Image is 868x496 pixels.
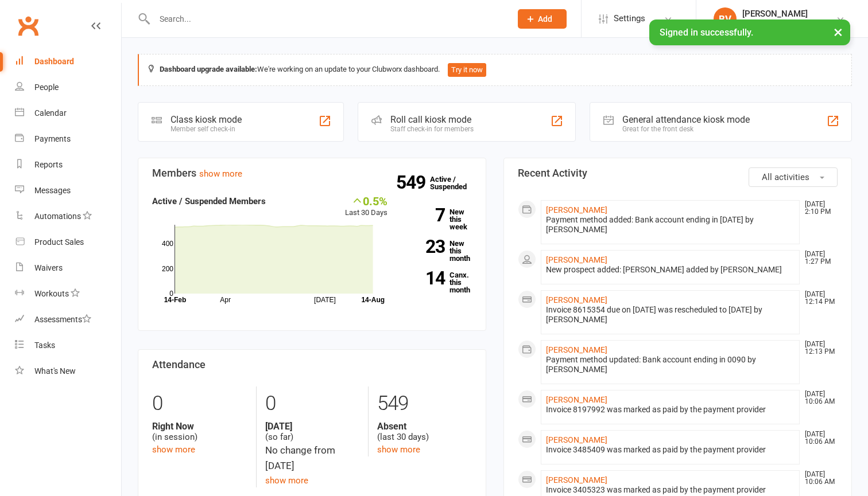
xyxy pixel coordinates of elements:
a: Automations [15,204,121,229]
button: All activities [749,167,838,187]
div: Automations [34,212,81,221]
div: Tasks [34,341,55,350]
a: Assessments [15,307,121,333]
div: 549 [377,386,472,421]
a: [PERSON_NAME] [546,295,607,304]
div: Workouts [34,289,69,298]
div: (in session) [152,421,247,443]
div: BV [714,7,737,30]
div: Dashboard [34,57,74,66]
time: [DATE] 2:10 PM [799,201,837,216]
a: [PERSON_NAME] [546,435,607,444]
strong: 549 [396,174,430,191]
span: Settings [614,6,645,32]
div: General attendance kiosk mode [622,114,750,125]
div: Reports [34,160,63,169]
a: 23New this month [405,240,472,262]
a: 7New this week [405,208,472,231]
a: Product Sales [15,229,121,255]
div: Payments [34,134,71,143]
div: Class kiosk mode [170,114,242,125]
a: [PERSON_NAME] [546,205,607,214]
div: Assessments [34,315,91,324]
div: Invoice 8615354 due on [DATE] was rescheduled to [DATE] by [PERSON_NAME] [546,305,795,325]
div: People [34,83,59,92]
a: Workouts [15,281,121,307]
div: Member self check-in [170,125,242,133]
strong: 7 [405,206,445,224]
div: [PERSON_NAME] [742,9,808,19]
div: 0.5% [345,194,387,207]
time: [DATE] 10:06 AM [799,390,837,405]
div: (last 30 days) [377,421,472,443]
strong: 14 [405,270,445,287]
strong: Right Now [152,421,247,432]
a: [PERSON_NAME] [546,345,607,354]
div: We're working on an update to your Clubworx dashboard. [138,54,852,86]
button: Try it now [448,63,486,77]
span: All activities [762,172,809,182]
div: Messages [34,186,71,195]
time: [DATE] 10:06 AM [799,471,837,486]
a: show more [377,444,420,455]
time: [DATE] 10:06 AM [799,431,837,446]
strong: [DATE] [265,421,360,432]
a: [PERSON_NAME] [546,395,607,404]
div: PUMPT 24/7 [742,19,808,29]
div: Great for the front desk [622,125,750,133]
div: Invoice 3485409 was marked as paid by the payment provider [546,445,795,455]
div: What's New [34,366,76,376]
input: Search... [151,11,503,27]
strong: Dashboard upgrade available: [160,65,257,73]
a: Tasks [15,333,121,358]
time: [DATE] 1:27 PM [799,251,837,265]
div: Waivers [34,263,63,272]
a: What's New [15,358,121,384]
div: Calendar [34,108,67,118]
div: Roll call kiosk mode [390,114,474,125]
a: Waivers [15,255,121,281]
strong: Active / Suspended Members [152,196,266,206]
a: show more [265,475,308,486]
h3: Attendance [152,359,472,370]
div: New prospect added: [PERSON_NAME] added by [PERSON_NAME] [546,265,795,275]
div: 0 [265,386,360,421]
time: [DATE] 12:13 PM [799,341,837,356]
a: 14Canx. this month [405,271,472,294]
div: (so far) [265,421,360,443]
div: 0 [152,386,247,421]
a: show more [152,444,195,455]
div: Payment method updated: Bank account ending in 0090 by [PERSON_NAME] [546,355,795,374]
span: Add [538,14,552,24]
a: Dashboard [15,49,121,75]
div: Payment method added: Bank account ending in [DATE] by [PERSON_NAME] [546,215,795,235]
a: Clubworx [14,11,42,40]
a: 549Active / Suspended [430,167,480,199]
span: Signed in successfully. [660,27,753,38]
a: [PERSON_NAME] [546,475,607,485]
strong: 23 [405,238,445,255]
a: show more [199,169,242,179]
time: [DATE] 12:14 PM [799,291,837,306]
a: Calendar [15,100,121,126]
a: Reports [15,152,121,178]
a: [PERSON_NAME] [546,255,607,264]
div: Staff check-in for members [390,125,474,133]
h3: Members [152,167,472,179]
a: Payments [15,126,121,152]
div: Invoice 8197992 was marked as paid by the payment provider [546,405,795,415]
button: Add [518,9,567,29]
a: People [15,75,121,100]
div: Product Sales [34,237,84,247]
button: × [828,19,848,44]
strong: Absent [377,421,472,432]
div: Invoice 3405323 was marked as paid by the payment provider [546,485,795,495]
h3: Recent Activity [518,167,838,179]
a: Messages [15,178,121,204]
div: Last 30 Days [345,194,387,219]
div: No change from [DATE] [265,443,360,474]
